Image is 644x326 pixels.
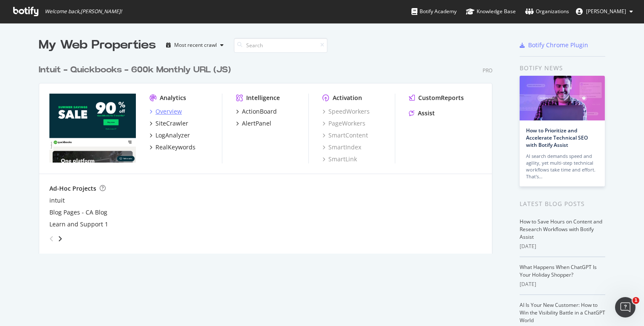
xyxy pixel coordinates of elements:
div: CustomReports [418,94,464,102]
a: ActionBoard [236,107,277,116]
a: Overview [149,107,182,116]
div: Ad-Hoc Projects [49,184,96,193]
a: Learn and Support 1 [49,220,108,229]
iframe: Intercom live chat [615,297,635,317]
div: AlertPanel [242,119,271,128]
a: Blog Pages - CA Blog [49,208,107,217]
div: Intelligence [246,94,280,102]
div: Pro [483,67,492,74]
a: CustomReports [409,94,464,102]
a: How to Save Hours on Content and Research Workflows with Botify Assist [520,218,602,240]
div: Latest Blog Posts [520,199,605,209]
a: AI Is Your New Customer: How to Win the Visibility Battle in a ChatGPT World [520,301,605,324]
div: Botify news [520,63,605,73]
div: Overview [155,107,182,116]
div: Botify Academy [411,7,457,16]
div: Activation [333,94,362,102]
a: RealKeywords [149,143,195,152]
div: SiteCrawler [155,119,188,128]
a: How to Prioritize and Accelerate Technical SEO with Botify Assist [526,127,588,149]
div: angle-right [57,234,63,243]
div: angle-left [46,232,57,246]
a: What Happens When ChatGPT Is Your Holiday Shopper? [520,263,597,278]
a: intuit [49,196,65,205]
a: LogAnalyzer [149,131,190,140]
div: LogAnalyzer [155,131,190,140]
a: PageWorkers [322,119,365,128]
a: SiteCrawler [149,119,188,128]
img: quickbooks.intuit.com [49,94,136,163]
div: Knowledge Base [466,7,516,16]
button: [PERSON_NAME] [569,5,640,18]
div: Organizations [525,7,569,16]
div: RealKeywords [155,143,195,152]
a: Intuit - Quickbooks - 600k Monthly URL (JS) [39,64,234,76]
div: Intuit - Quickbooks - 600k Monthly URL (JS) [39,64,231,76]
a: SpeedWorkers [322,107,370,116]
span: 1 [632,297,639,304]
div: Botify Chrome Plugin [528,41,588,49]
input: Search [234,38,328,53]
div: Most recent crawl [174,43,217,48]
span: Petro Sabluk [586,8,626,15]
a: SmartContent [322,131,368,140]
button: Most recent crawl [163,38,227,52]
a: SmartIndex [322,143,361,152]
a: Assist [409,109,435,117]
div: Analytics [160,94,186,102]
div: AI search demands speed and agility, yet multi-step technical workflows take time and effort. Tha... [526,153,598,180]
span: Welcome back, [PERSON_NAME] ! [45,8,122,15]
a: AlertPanel [236,119,271,128]
img: How to Prioritize and Accelerate Technical SEO with Botify Assist [520,76,605,120]
div: Assist [418,109,435,117]
a: Botify Chrome Plugin [520,41,588,49]
div: grid [39,54,499,254]
div: My Web Properties [39,37,156,54]
div: [DATE] [520,243,605,250]
a: SmartLink [322,155,357,163]
div: ActionBoard [242,107,277,116]
div: [DATE] [520,280,605,288]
